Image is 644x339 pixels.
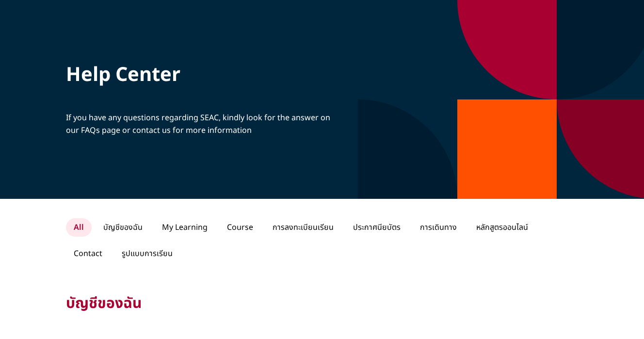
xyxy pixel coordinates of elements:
[345,218,408,237] p: ประกาศนียบัตร
[114,244,180,263] p: รูปแบบการเรียน
[66,244,110,263] p: Contact
[219,218,261,237] p: Course
[66,218,92,237] p: All
[66,112,342,137] p: If you have any questions regarding SEAC, kindly look for the answer on our FAQs page or contact ...
[66,62,342,88] p: Help Center
[96,218,150,237] p: บัญชีของฉัน
[265,218,341,237] p: การลงทะเบียนเรียน
[468,218,536,237] p: หลักสูตรออนไลน์
[66,294,578,313] p: บัญชีของฉัน
[412,218,465,237] p: การเดินทาง
[154,218,215,237] p: My Learning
